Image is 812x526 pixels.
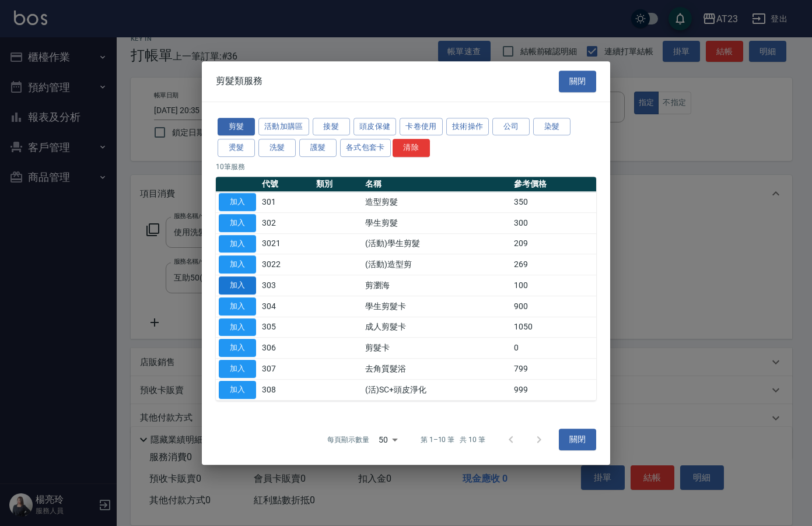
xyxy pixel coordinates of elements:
[259,192,313,213] td: 301
[533,118,570,136] button: 染髮
[219,381,256,399] button: 加入
[511,254,596,275] td: 269
[353,118,397,136] button: 頭皮保健
[511,233,596,254] td: 209
[259,317,313,338] td: 305
[393,139,430,157] button: 清除
[421,434,485,445] p: 第 1–10 筆 共 10 筆
[362,192,511,213] td: 造型剪髮
[259,254,313,275] td: 3022
[219,297,256,315] button: 加入
[511,275,596,296] td: 100
[511,212,596,233] td: 300
[299,139,337,157] button: 護髮
[362,359,511,380] td: 去角質髮浴
[362,379,511,400] td: (活)SC+頭皮淨化
[258,139,296,157] button: 洗髮
[218,139,255,157] button: 燙髮
[511,317,596,338] td: 1050
[216,162,596,172] p: 10 筆服務
[362,317,511,338] td: 成人剪髮卡
[259,296,313,317] td: 304
[374,424,402,455] div: 50
[259,177,313,192] th: 代號
[313,177,362,192] th: 類別
[362,254,511,275] td: (活動)造型剪
[258,118,309,136] button: 活動加購區
[511,296,596,317] td: 900
[259,359,313,380] td: 307
[259,212,313,233] td: 302
[362,177,511,192] th: 名稱
[492,118,530,136] button: 公司
[219,214,256,232] button: 加入
[559,429,596,451] button: 關閉
[216,75,262,87] span: 剪髮類服務
[511,177,596,192] th: 參考價格
[259,275,313,296] td: 303
[559,71,596,92] button: 關閉
[219,276,256,294] button: 加入
[511,192,596,213] td: 350
[446,118,489,136] button: 技術操作
[362,212,511,233] td: 學生剪髮
[313,118,350,136] button: 接髮
[511,379,596,400] td: 999
[219,193,256,211] button: 加入
[219,360,256,378] button: 加入
[219,339,256,357] button: 加入
[219,318,256,336] button: 加入
[340,139,391,157] button: 各式包套卡
[259,338,313,359] td: 306
[218,118,255,136] button: 剪髮
[400,118,443,136] button: 卡卷使用
[362,275,511,296] td: 剪瀏海
[327,434,369,445] p: 每頁顯示數量
[219,235,256,253] button: 加入
[362,233,511,254] td: (活動)學生剪髮
[362,296,511,317] td: 學生剪髮卡
[219,255,256,273] button: 加入
[259,233,313,254] td: 3021
[511,338,596,359] td: 0
[259,379,313,400] td: 308
[511,359,596,380] td: 799
[362,338,511,359] td: 剪髮卡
